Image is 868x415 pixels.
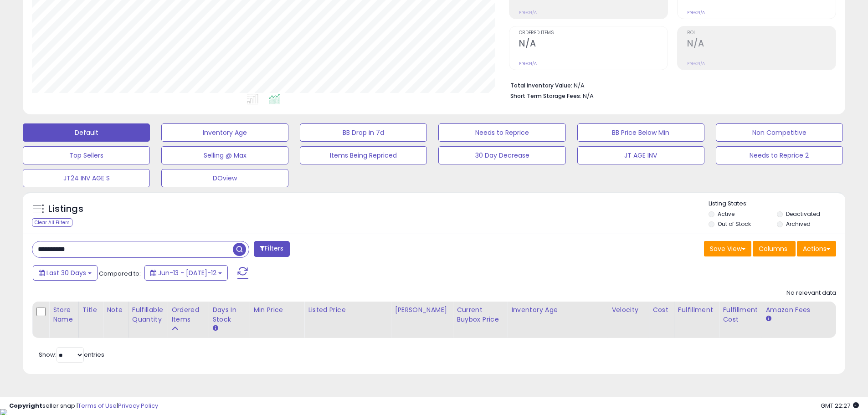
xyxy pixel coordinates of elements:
button: Items Being Repriced [300,146,427,164]
button: Needs to Reprice [438,123,565,142]
p: Listing States: [709,200,845,208]
li: N/A [510,79,829,90]
b: Total Inventory Value: [510,82,572,89]
div: Current Buybox Price [457,305,503,324]
span: ROI [687,31,836,36]
small: Prev: N/A [687,10,705,15]
small: Amazon Fees. [765,315,771,323]
span: Compared to: [99,269,141,278]
small: Prev: N/A [519,10,537,15]
button: Filters [254,241,289,257]
button: Columns [753,241,796,256]
button: Actions [797,241,836,256]
button: Non Competitive [716,123,843,142]
button: Jun-13 - [DATE]-12 [144,265,228,281]
h2: N/A [519,38,668,51]
div: Days In Stock [212,305,246,324]
button: JT24 INV AGE S [23,169,150,187]
span: Ordered Items [519,31,668,36]
button: BB Price Below Min [577,123,704,142]
div: Store Name [53,305,75,324]
div: Fulfillment [678,305,715,315]
b: Short Term Storage Fees: [510,92,581,100]
span: Jun-13 - [DATE]-12 [158,268,216,277]
button: 30 Day Decrease [438,146,565,164]
button: BB Drop in 7d [300,123,427,142]
div: Fulfillable Quantity [132,305,164,324]
div: Listed Price [308,305,387,315]
span: Show: entries [39,350,104,359]
label: Deactivated [786,210,820,218]
small: Days In Stock. [212,324,218,333]
div: Inventory Age [511,305,604,315]
button: Needs to Reprice 2 [716,146,843,164]
div: Clear All Filters [32,218,72,227]
button: Save View [704,241,751,256]
small: Prev: N/A [687,61,705,66]
button: Top Sellers [23,146,150,164]
div: No relevant data [786,289,836,297]
span: N/A [583,92,594,100]
button: Default [23,123,150,142]
div: Note [107,305,124,315]
button: Last 30 Days [33,265,98,281]
h2: N/A [687,38,836,51]
span: 2025-08-12 22:27 GMT [821,401,859,410]
label: Active [718,210,734,218]
div: seller snap | | [9,402,158,410]
a: Privacy Policy [118,401,158,410]
h5: Listings [48,203,83,215]
label: Out of Stock [718,220,751,228]
a: Terms of Use [78,401,117,410]
button: DOview [161,169,288,187]
button: JT AGE INV [577,146,704,164]
div: Fulfillment Cost [723,305,758,324]
div: Cost [652,305,670,315]
span: Columns [759,244,787,253]
div: Ordered Items [171,305,205,324]
div: Velocity [611,305,645,315]
button: Selling @ Max [161,146,288,164]
small: Prev: N/A [519,61,537,66]
div: Title [82,305,99,315]
span: Last 30 Days [46,268,86,277]
div: Min Price [253,305,300,315]
div: Amazon Fees [765,305,844,315]
button: Inventory Age [161,123,288,142]
div: [PERSON_NAME] [395,305,449,315]
label: Archived [786,220,811,228]
strong: Copyright [9,401,42,410]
